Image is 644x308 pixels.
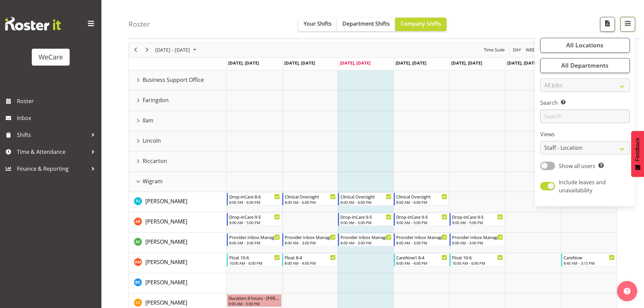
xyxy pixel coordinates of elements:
div: Ashley Mendoza"s event - Float 10-6 Begin From Friday, October 3, 2025 at 10:00:00 AM GMT+13:00 E... [450,254,505,266]
button: Company Shifts [395,18,447,31]
span: Ilam [143,116,153,124]
button: Download a PDF of the roster according to the set date range. [600,17,615,32]
div: Float 8-4 [285,254,336,261]
button: Filter Shifts [620,17,635,32]
div: 8:00 AM - 6:00 PM [285,199,336,205]
span: Riccarton [143,157,167,165]
div: 9:00 AM - 5:00 PM [340,220,391,225]
div: previous period [130,43,141,57]
span: Include leaves and unavailability [559,179,606,194]
div: 8:00 AM - 4:00 PM [285,260,336,266]
div: Duration 8 hours - [PERSON_NAME] [229,294,280,301]
div: Drop-inCare 9-5 [452,213,503,220]
span: Time & Attendance [17,147,88,157]
td: Faringdon resource [129,91,226,111]
div: Clinical Oversight [285,193,336,200]
span: Time Scale [483,46,505,54]
span: [DATE], [DATE] [284,60,315,66]
div: Sep 29 - Oct 05, 2025 [153,43,200,57]
span: Feedback [635,138,641,161]
div: 9:00 AM - 5:00 PM [396,220,447,225]
button: Previous [131,46,140,54]
div: Provider Inbox Management [340,234,391,240]
div: 8:00 AM - 4:00 PM [396,260,447,266]
td: AJ Jones resource [129,192,226,212]
div: 8:00 AM - 6:00 PM [396,199,447,205]
a: [PERSON_NAME] [145,197,187,205]
span: Wigram [143,177,163,185]
div: 10:00 AM - 6:00 PM [452,260,503,266]
td: Business Support Office resource [129,70,226,91]
span: [PERSON_NAME] [145,238,187,245]
button: Timeline Day [512,46,522,54]
span: Show all users [559,162,595,170]
a: [PERSON_NAME] [145,238,187,246]
div: Provider Inbox Management [396,234,447,240]
div: AJ Jones"s event - Clinical Oversight Begin From Tuesday, September 30, 2025 at 8:00:00 AM GMT+13... [282,193,337,206]
span: Week [525,46,538,54]
div: Catherine Stewart"s event - Duration 8 hours - Catherine Stewart Begin From Monday, September 29,... [227,294,282,307]
div: 10:00 AM - 6:00 PM [229,260,280,266]
span: [DATE], [DATE] [228,60,259,66]
td: Riccarton resource [129,151,226,172]
a: [PERSON_NAME] [145,217,187,226]
div: Clinical Oversight [396,193,447,200]
div: Andrew Casburn"s event - Provider Inbox Management Begin From Tuesday, September 30, 2025 at 8:00... [282,233,337,246]
div: 8:00 AM - 3:00 PM [229,240,280,245]
div: Andrea Ramirez"s event - Drop-inCare 9-5 Begin From Friday, October 3, 2025 at 9:00:00 AM GMT+13:... [450,213,505,226]
button: Time Scale [483,46,506,54]
div: Ashley Mendoza"s event - Float 8-4 Begin From Tuesday, September 30, 2025 at 8:00:00 AM GMT+13:00... [282,254,337,266]
img: Rosterit website logo [5,17,61,30]
td: Andrea Ramirez resource [129,212,226,233]
span: Finance & Reporting [17,164,88,174]
button: Next [143,46,152,54]
div: WeCare [39,52,63,62]
div: Ashley Mendoza"s event - CareNow Begin From Sunday, October 5, 2025 at 8:45:00 AM GMT+13:00 Ends ... [561,254,616,266]
span: [DATE], [DATE] [451,60,482,66]
span: Faringdon [143,96,169,104]
div: Andrea Ramirez"s event - Drop-inCare 9-5 Begin From Monday, September 29, 2025 at 9:00:00 AM GMT+... [227,213,282,226]
td: Wigram resource [129,172,226,192]
div: Andrew Casburn"s event - Provider Inbox Management Begin From Monday, September 29, 2025 at 8:00:... [227,233,282,246]
div: 8:00 AM - 3:00 PM [285,240,336,245]
div: Drop-inCare 9-5 [229,213,280,220]
button: October 2025 [154,46,199,54]
button: Timeline Week [525,46,539,54]
a: [PERSON_NAME] [145,299,187,307]
span: Department Shifts [342,20,390,27]
div: 8:45 AM - 3:15 PM [564,260,615,266]
div: AJ Jones"s event - Drop-inCare 8-6 Begin From Monday, September 29, 2025 at 8:00:00 AM GMT+13:00 ... [227,193,282,206]
a: [PERSON_NAME] [145,258,187,266]
span: All Locations [566,41,603,49]
div: Andrew Casburn"s event - Provider Inbox Management Begin From Wednesday, October 1, 2025 at 8:00:... [338,233,393,246]
td: Ashley Mendoza resource [129,253,226,273]
span: [PERSON_NAME] [145,258,187,266]
span: Business Support Office [143,76,204,84]
div: Drop-inCare 9-5 [340,213,391,220]
div: Provider Inbox Management [452,234,503,240]
div: Andrea Ramirez"s event - Drop-inCare 9-5 Begin From Wednesday, October 1, 2025 at 9:00:00 AM GMT+... [338,213,393,226]
div: Drop-inCare 9-5 [396,213,447,220]
label: Search [540,99,630,107]
div: 9:00 AM - 5:00 PM [229,220,280,225]
span: Company Shifts [401,20,441,27]
span: [DATE], [DATE] [340,60,371,66]
div: 8:00 AM - 3:00 PM [452,240,503,245]
button: Your Shifts [298,18,337,31]
h4: Roster [128,20,150,28]
span: [DATE], [DATE] [396,60,426,66]
div: Ashley Mendoza"s event - Float 10-6 Begin From Monday, September 29, 2025 at 10:00:00 AM GMT+13:0... [227,254,282,266]
div: 9:00 AM - 5:00 PM [229,301,280,306]
span: Inbox [17,113,98,123]
td: Ilam resource [129,111,226,131]
a: [PERSON_NAME] [145,278,187,286]
div: Provider Inbox Management [285,234,336,240]
button: All Locations [540,38,630,53]
span: Day [512,46,522,54]
span: [PERSON_NAME] [145,218,187,225]
div: Andrea Ramirez"s event - Drop-inCare 9-5 Begin From Thursday, October 2, 2025 at 9:00:00 AM GMT+1... [394,213,449,226]
span: Shifts [17,130,88,140]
